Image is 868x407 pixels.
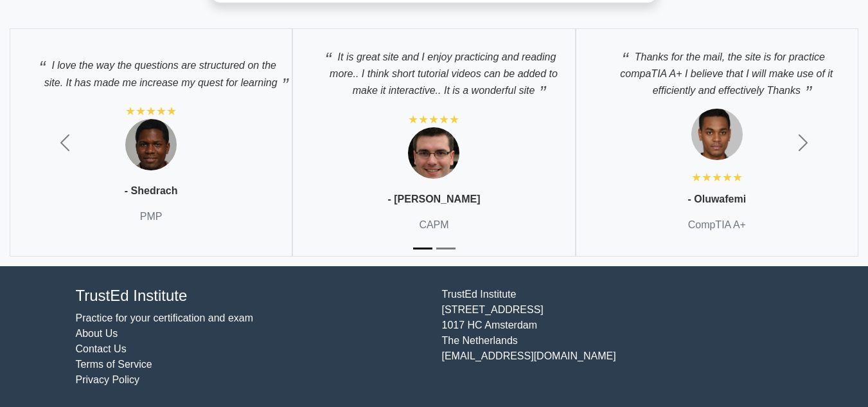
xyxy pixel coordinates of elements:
h4: TrustEd Institute [76,287,427,305]
a: Practice for your certification and exam [76,312,254,323]
p: CAPM [419,217,448,233]
p: Thanks for the mail, the site is for practice compaTIA A+ I believe that I will make use of it ef... [589,42,845,99]
p: - Shedrach [125,183,178,199]
p: - Oluwafemi [687,192,746,207]
a: About Us [76,328,118,339]
img: Testimonial 1 [408,127,459,179]
div: ★★★★★ [408,112,459,127]
a: Terms of Service [76,359,152,370]
img: Testimonial 1 [691,109,743,160]
a: Contact Us [76,343,127,354]
div: ★★★★★ [125,104,177,119]
p: It is great site and I enjoy practicing and reading more.. I think short tutorial videos can be a... [306,42,562,99]
button: Slide 2 [436,241,456,256]
p: - [PERSON_NAME] [387,192,480,207]
a: Privacy Policy [76,374,140,385]
p: PMP [140,209,163,224]
img: Testimonial 1 [125,119,177,170]
div: ★★★★★ [691,170,743,185]
p: I love the way the questions are structured on the site. It has made me increase my quest for lea... [23,50,279,91]
p: CompTIA A+ [688,217,746,233]
button: Slide 1 [413,241,432,256]
div: TrustEd Institute [STREET_ADDRESS] 1017 HC Amsterdam The Netherlands [EMAIL_ADDRESS][DOMAIN_NAME] [434,287,801,388]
